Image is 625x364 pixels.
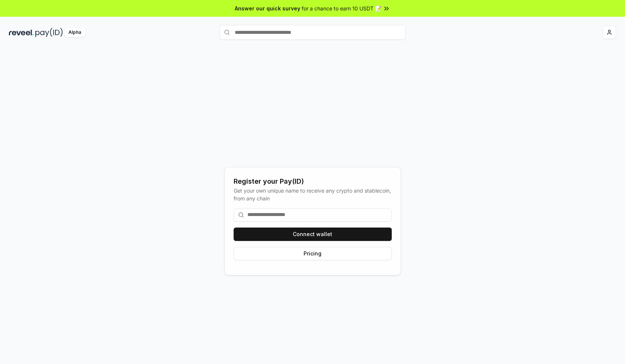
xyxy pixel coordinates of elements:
[35,28,63,37] img: pay_id
[235,4,300,12] span: Answer our quick survey
[234,247,392,260] button: Pricing
[302,4,381,12] span: for a chance to earn 10 USDT 📝
[234,176,392,187] div: Register your Pay(ID)
[234,228,392,241] button: Connect wallet
[64,28,85,37] div: Alpha
[9,28,34,37] img: reveel_dark
[234,187,392,202] div: Get your own unique name to receive any crypto and stablecoin, from any chain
